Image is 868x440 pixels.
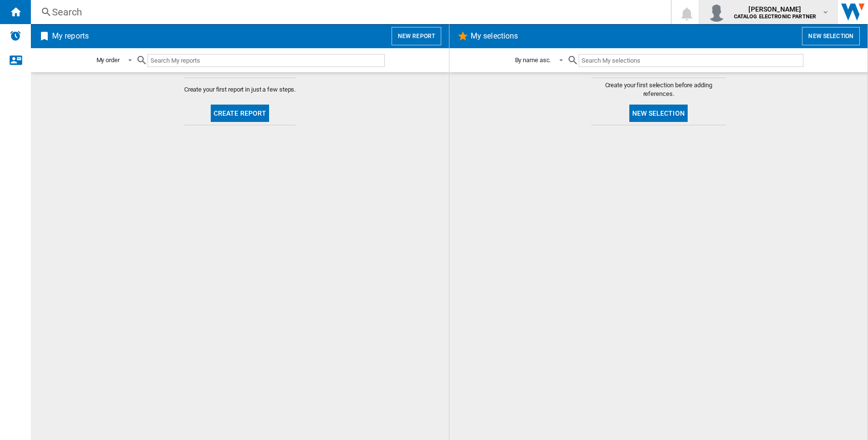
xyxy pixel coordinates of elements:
button: New selection [802,27,860,45]
input: Search My reports [148,54,385,67]
button: New selection [629,105,688,122]
div: Search [52,5,646,19]
b: CATALOG ELECTRONIC PARTNER [734,13,816,20]
button: Create report [211,105,270,122]
span: Create your first report in just a few steps. [184,85,296,94]
div: By name asc. [515,56,551,64]
button: New report [392,27,441,45]
img: alerts-logo.svg [10,30,21,41]
h2: My reports [50,27,91,45]
div: My order [96,56,120,64]
input: Search My selections [579,54,803,67]
span: [PERSON_NAME] [734,4,816,14]
span: Create your first selection before adding references. [591,81,726,98]
img: profile.jpg [707,2,726,22]
h2: My selections [469,27,520,45]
